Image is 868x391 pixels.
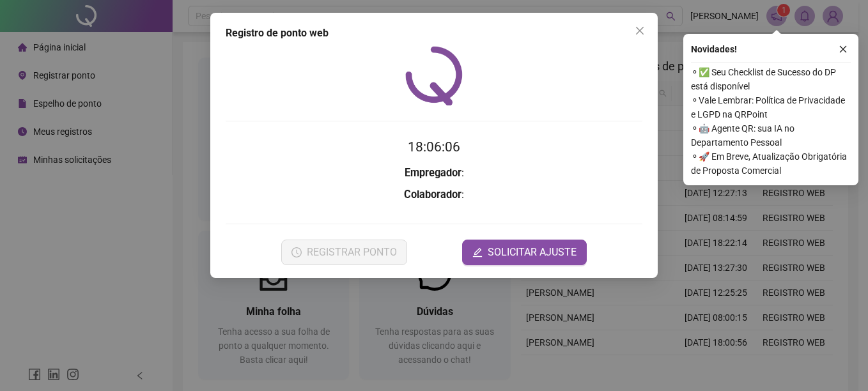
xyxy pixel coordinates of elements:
[472,247,483,257] span: edit
[635,26,645,36] span: close
[691,121,851,149] span: ⚬ 🤖 Agente QR: sua IA no Departamento Pessoal
[488,245,577,260] span: SOLICITAR AJUSTE
[408,139,460,155] time: 18:06:06
[281,240,407,265] button: REGISTRAR PONTO
[691,93,851,121] span: ⚬ Vale Lembrar: Política de Privacidade e LGPD na QRPoint
[462,240,587,265] button: editSOLICITAR AJUSTE
[691,42,737,56] span: Novidades !
[630,20,650,41] button: Close
[691,65,851,93] span: ⚬ ✅ Seu Checklist de Sucesso do DP está disponível
[226,187,642,203] h3: :
[226,165,642,181] h3: :
[691,149,851,178] span: ⚬ 🚀 Em Breve, Atualização Obrigatória de Proposta Comercial
[405,167,461,179] strong: Empregador
[839,45,848,54] span: close
[226,26,642,41] div: Registro de ponto web
[404,188,461,201] strong: Colaborador
[405,46,463,105] img: QRPoint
